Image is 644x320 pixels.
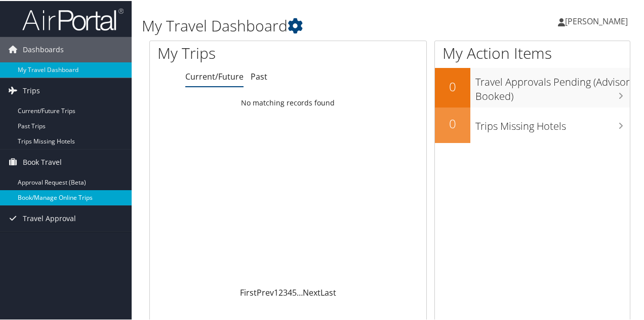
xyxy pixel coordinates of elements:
[283,286,288,297] a: 3
[475,69,630,102] h3: Travel Approvals Pending (Advisor Booked)
[23,36,64,61] span: Dashboards
[435,42,630,63] h1: My Action Items
[435,77,470,94] h2: 0
[185,70,244,81] a: Current/Future
[565,15,628,26] span: [PERSON_NAME]
[435,106,630,142] a: 0Trips Missing Hotels
[288,286,292,297] a: 4
[257,286,274,297] a: Prev
[292,286,297,297] a: 5
[435,114,470,131] h2: 0
[303,286,320,297] a: Next
[142,14,472,35] h1: My Travel Dashboard
[23,205,76,230] span: Travel Approval
[274,286,278,297] a: 1
[23,77,40,102] span: Trips
[558,5,638,35] a: [PERSON_NAME]
[251,70,267,81] a: Past
[157,42,303,63] h1: My Trips
[150,93,426,111] td: No matching records found
[278,286,283,297] a: 2
[23,149,62,174] span: Book Travel
[240,286,257,297] a: First
[435,67,630,106] a: 0Travel Approvals Pending (Advisor Booked)
[297,286,303,297] span: …
[22,7,124,30] img: airportal-logo.png
[320,286,336,297] a: Last
[475,113,630,132] h3: Trips Missing Hotels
